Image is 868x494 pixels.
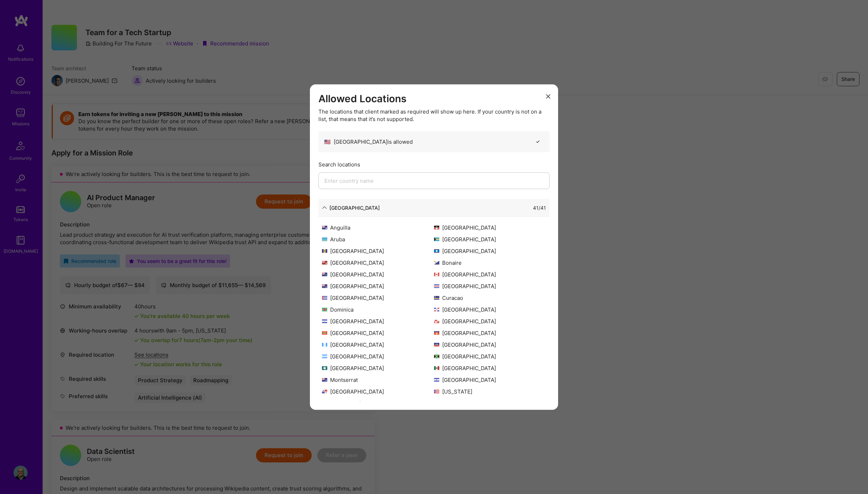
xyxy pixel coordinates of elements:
div: [GEOGRAPHIC_DATA] [434,317,546,325]
div: [GEOGRAPHIC_DATA] [434,329,546,336]
img: Aruba [322,237,327,241]
div: [GEOGRAPHIC_DATA] [322,259,434,266]
img: Belize [434,249,439,253]
img: Curacao [434,296,439,300]
div: [US_STATE] [434,388,546,395]
div: [GEOGRAPHIC_DATA] [434,341,546,348]
div: The locations that client marked as required will show up here. If your country is not on a list,... [318,108,550,122]
div: [GEOGRAPHIC_DATA] [322,329,434,336]
div: Montserrat [322,376,434,383]
img: Puerto Rico [434,389,439,393]
div: Anguilla [322,224,434,231]
img: Cuba [322,296,327,300]
img: Honduras [322,354,327,358]
div: [GEOGRAPHIC_DATA] is allowed [324,138,413,145]
div: [GEOGRAPHIC_DATA] [322,364,434,372]
img: Grenada [322,331,327,335]
div: [GEOGRAPHIC_DATA] [322,317,434,325]
div: [GEOGRAPHIC_DATA] [322,270,434,278]
div: [GEOGRAPHIC_DATA] [322,282,434,290]
img: Nicaragua [434,378,439,382]
span: 🇺🇸 [324,138,331,145]
div: modal [310,84,558,410]
i: icon ArrowDown [322,205,327,210]
i: icon Close [546,94,550,98]
div: [GEOGRAPHIC_DATA] [322,341,434,348]
img: Bonaire [434,260,439,264]
div: [GEOGRAPHIC_DATA] [322,352,434,360]
div: [GEOGRAPHIC_DATA] [434,247,546,254]
img: Montserrat [322,378,327,382]
img: Cayman Islands [322,284,327,288]
img: Mexico [434,366,439,370]
input: Enter country name [318,172,550,189]
img: Dominican Republic [434,307,439,311]
img: Martinique [322,366,327,370]
img: Dominica [322,307,327,311]
div: [GEOGRAPHIC_DATA] [434,282,546,290]
div: Search locations [318,160,550,168]
div: [GEOGRAPHIC_DATA] [329,204,380,211]
img: Canada [434,272,439,276]
div: [GEOGRAPHIC_DATA] [434,235,546,243]
div: [GEOGRAPHIC_DATA] [322,388,434,395]
div: Saint Kitts and Nevis [434,399,546,407]
img: Panama [322,389,327,393]
div: [GEOGRAPHIC_DATA] [434,376,546,383]
img: Jamaica [434,354,439,358]
img: Haiti [434,342,439,346]
div: [GEOGRAPHIC_DATA] [434,364,546,372]
div: Curacao [434,294,546,301]
div: [GEOGRAPHIC_DATA] [434,270,546,278]
img: Guadeloupe [434,331,439,335]
img: British Virgin Islands [322,272,327,276]
img: Bermuda [322,260,327,264]
img: Costa Rica [434,284,439,288]
div: Saint Barthélemy [322,399,434,407]
img: Anguilla [322,225,327,229]
div: 41 / 41 [533,204,546,211]
i: icon CheckBlack [535,139,540,144]
div: Dominica [322,306,434,313]
div: Aruba [322,235,434,243]
img: Bahamas [434,237,439,241]
img: El Salvador [322,319,327,323]
img: Antigua and Barbuda [434,225,439,229]
h3: Allowed Locations [318,93,550,105]
div: [GEOGRAPHIC_DATA] [322,247,434,254]
div: [GEOGRAPHIC_DATA] [434,306,546,313]
div: [GEOGRAPHIC_DATA] [434,224,546,231]
div: [GEOGRAPHIC_DATA] [434,352,546,360]
img: Guatemala [322,342,327,346]
div: Bonaire [434,259,546,266]
img: Barbados [322,249,327,253]
div: [GEOGRAPHIC_DATA] [322,294,434,301]
img: Greenland [434,319,439,323]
